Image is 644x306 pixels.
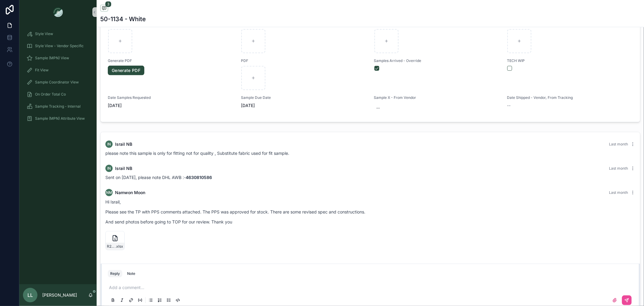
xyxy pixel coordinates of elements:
span: TECH WIP [507,58,633,63]
h1: 50-1134 - White [100,15,146,23]
span: Fit View [35,68,49,73]
a: Sample (MPN) Attribute View [23,113,93,124]
div: Note [127,271,135,276]
span: Style View [35,31,53,36]
span: Sample Coordinator View [35,80,79,85]
button: Note [125,270,138,277]
a: Sample (MPN) View [23,53,93,63]
span: Sample Tracking - Internal [35,104,81,109]
p: And send photos before going to TOP for our review. Thank you [105,219,635,225]
span: Samples Arrived - Override [374,58,500,63]
strong: 4630810586 [186,175,212,180]
span: Israil NB [115,141,132,147]
span: Sample Due Date [241,95,367,100]
span: Date Shipped - Vendor, From Tracking [507,95,633,100]
span: Sample (MPN) View [35,56,69,60]
a: Sample Coordinator View [23,77,93,88]
p: Please see the TP with PPS comments attached. The PPS was approved for stock. There are some revi... [105,209,635,215]
div: scrollable content [19,24,97,132]
a: On Order Total Co [23,89,93,100]
span: NM [106,190,112,195]
a: Style View [23,28,93,39]
span: IN [107,166,111,171]
span: Sample X - From Vendor [374,95,500,100]
span: 3 [105,1,111,7]
span: Style View - Vendor Specific [35,44,84,48]
span: Sent on [DATE], please note DHL AWB :- [105,175,212,180]
a: Fit View [23,65,93,76]
span: LL [27,291,33,299]
a: Sample Tracking - Internal [23,101,93,112]
span: Last month [609,142,628,146]
span: Generate PDF [108,58,234,63]
span: Last month [609,190,628,195]
span: R26-50-1134_PEASANT-TOP-W-EYELET-INSET_NATH_PPS-App_[DATE] [107,244,115,249]
span: Sample (MPN) Attribute View [35,116,85,121]
p: [PERSON_NAME] [42,292,77,298]
span: [DATE] [108,103,234,109]
span: On Order Total Co [35,92,66,97]
span: [DATE] [241,103,367,109]
a: Style View - Vendor Specific [23,41,93,51]
span: please note this sample is only for fitting not for quality , Substitute fabric used for fit sample. [105,151,289,156]
span: Last month [609,166,628,171]
span: .xlsx [115,244,123,249]
img: App logo [53,7,63,17]
span: PDF [241,58,367,63]
span: Namwon Moon [115,190,145,196]
span: Israil NB [115,165,132,171]
p: Hi Israil, [105,199,635,205]
span: Date Samples Requested [108,95,234,100]
span: IN [107,142,111,147]
button: Reply [108,270,122,277]
span: -- [507,103,511,109]
div: -- [376,105,380,111]
button: 3 [100,5,108,12]
a: Generate PDF [108,66,144,75]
